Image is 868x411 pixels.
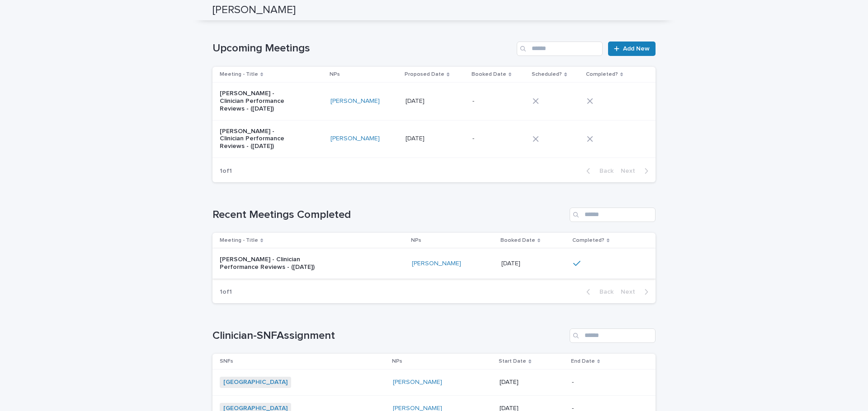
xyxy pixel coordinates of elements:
[406,133,426,143] p: [DATE]
[212,369,656,396] tr: [GEOGRAPHIC_DATA] [PERSON_NAME] [DATE]-
[500,379,564,386] p: [DATE]
[594,289,613,295] span: Back
[572,379,641,386] p: -
[608,42,656,56] a: Add New
[621,289,641,295] span: Next
[532,69,562,79] p: Scheduled?
[621,168,641,174] span: Next
[412,260,461,268] a: [PERSON_NAME]
[212,329,566,342] h1: Clinician-SNFAssignment
[579,167,617,175] button: Back
[220,128,295,150] p: [PERSON_NAME] - Clinician Performance Reviews - ([DATE])
[617,167,656,175] button: Next
[579,288,617,296] button: Back
[411,236,421,245] p: NPs
[330,97,380,105] a: [PERSON_NAME]
[223,379,288,386] a: [GEOGRAPHIC_DATA]
[212,42,513,55] h1: Upcoming Meetings
[472,96,476,105] p: -
[220,256,333,271] p: [PERSON_NAME] - Clinician Performance Reviews - ([DATE])
[617,288,656,296] button: Next
[212,83,656,120] tr: [PERSON_NAME] - Clinician Performance Reviews - ([DATE])[PERSON_NAME] [DATE][DATE] --
[212,249,656,279] tr: [PERSON_NAME] - Clinician Performance Reviews - ([DATE])[PERSON_NAME] [DATE][DATE]
[500,236,535,245] p: Booked Date
[220,236,258,245] p: Meeting - Title
[517,42,603,56] input: Search
[499,356,526,366] p: Start Date
[405,69,444,79] p: Proposed Date
[572,236,604,245] p: Completed?
[570,328,656,343] input: Search
[501,258,522,268] p: [DATE]
[330,69,340,79] p: NPs
[220,356,233,366] p: SNFs
[393,379,442,386] a: [PERSON_NAME]
[570,208,656,222] input: Search
[220,90,295,112] p: [PERSON_NAME] - Clinician Performance Reviews - ([DATE])
[220,69,258,79] p: Meeting - Title
[212,160,239,182] p: 1 of 1
[623,46,650,52] span: Add New
[212,281,239,303] p: 1 of 1
[330,135,380,143] a: [PERSON_NAME]
[594,168,613,174] span: Back
[586,69,618,79] p: Completed?
[392,356,402,366] p: NPs
[406,96,426,105] p: [DATE]
[472,133,476,143] p: -
[212,208,566,222] h1: Recent Meetings Completed
[212,4,296,17] h2: [PERSON_NAME]
[472,69,506,79] p: Booked Date
[212,120,656,157] tr: [PERSON_NAME] - Clinician Performance Reviews - ([DATE])[PERSON_NAME] [DATE][DATE] --
[571,356,595,366] p: End Date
